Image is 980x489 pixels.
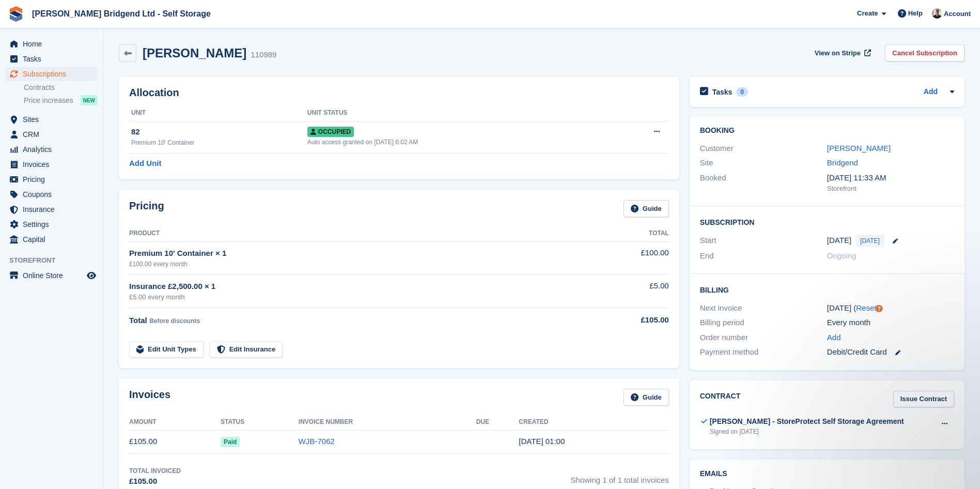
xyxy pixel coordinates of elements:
[585,274,668,308] td: £5.00
[129,259,585,269] div: £100.00 every month
[307,127,354,137] span: Occupied
[307,137,610,147] div: Auto access granted on [DATE] 6:02 AM
[28,5,215,22] a: [PERSON_NAME] Bridgend Ltd - Self Storage
[571,466,669,487] span: Showing 1 of 1 total invoices
[5,112,98,127] a: menu
[129,281,585,293] div: Insurance £2,500.00 × 1
[700,470,954,478] h2: Emails
[129,341,204,358] a: Edit Unit Types
[23,142,85,157] span: Analytics
[875,304,884,313] div: Tooltip anchor
[585,225,668,242] th: Total
[5,157,98,172] a: menu
[736,87,748,97] div: 0
[5,142,98,157] a: menu
[23,52,85,66] span: Tasks
[131,138,307,147] div: Premium 10' Container
[700,284,954,295] h2: Billing
[129,430,221,453] td: £105.00
[149,317,200,325] span: Before discounts
[924,86,938,98] a: Add
[700,317,827,329] div: Billing period
[23,157,85,172] span: Invoices
[932,8,942,19] img: Rhys Jones
[81,95,98,105] div: NEW
[827,172,954,184] div: [DATE] 11:33 AM
[827,302,954,314] div: [DATE] ( )
[710,416,904,427] div: [PERSON_NAME] - StoreProtect Self Storage Agreement
[624,389,669,406] a: Guide
[700,143,827,155] div: Customer
[129,158,161,170] a: Add Unit
[857,8,878,19] span: Create
[299,414,476,431] th: Invoice Number
[827,184,954,194] div: Storefront
[24,95,98,106] a: Price increases NEW
[585,241,668,274] td: £100.00
[23,37,85,51] span: Home
[221,437,240,447] span: Paid
[251,49,276,61] div: 110989
[5,52,98,66] a: menu
[5,187,98,202] a: menu
[908,8,923,19] span: Help
[700,391,741,408] h2: Contract
[476,414,519,431] th: Due
[5,217,98,232] a: menu
[855,235,884,247] span: [DATE]
[5,202,98,217] a: menu
[5,127,98,142] a: menu
[827,235,851,247] time: 2025-10-03 00:00:00 UTC
[23,187,85,202] span: Coupons
[893,391,954,408] a: Issue Contract
[129,105,307,121] th: Unit
[815,48,861,58] span: View on Stripe
[23,232,85,247] span: Capital
[23,202,85,217] span: Insurance
[700,157,827,169] div: Site
[23,268,85,283] span: Online Store
[5,232,98,247] a: menu
[8,6,24,22] img: stora-icon-8386f47178a22dfd0bd8f6a31ec36ba5ce8667c1dd55bd0f319d3a0aa187defe.svg
[129,316,147,325] span: Total
[129,414,221,431] th: Amount
[856,303,876,312] a: Reset
[624,200,669,217] a: Guide
[9,255,103,266] span: Storefront
[519,414,668,431] th: Created
[129,476,181,487] div: £105.00
[85,269,98,282] a: Preview store
[700,332,827,344] div: Order number
[700,302,827,314] div: Next invoice
[129,389,170,406] h2: Invoices
[5,37,98,51] a: menu
[885,44,965,62] a: Cancel Subscription
[129,466,181,476] div: Total Invoiced
[710,427,904,436] div: Signed on [DATE]
[210,341,283,358] a: Edit Insurance
[5,268,98,283] a: menu
[585,314,668,326] div: £105.00
[24,83,98,93] a: Contracts
[23,67,85,81] span: Subscriptions
[827,346,954,358] div: Debit/Credit Card
[5,172,98,187] a: menu
[129,248,585,259] div: Premium 10' Container × 1
[944,9,971,19] span: Account
[827,158,858,167] a: Bridgend
[700,346,827,358] div: Payment method
[24,96,73,105] span: Price increases
[827,332,841,344] a: Add
[700,250,827,262] div: End
[143,46,246,60] h2: [PERSON_NAME]
[23,217,85,232] span: Settings
[131,126,307,138] div: 82
[700,235,827,247] div: Start
[700,217,954,227] h2: Subscription
[129,225,585,242] th: Product
[299,437,335,446] a: WJB-7062
[23,112,85,127] span: Sites
[129,292,585,302] div: £5.00 every month
[23,127,85,142] span: CRM
[221,414,299,431] th: Status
